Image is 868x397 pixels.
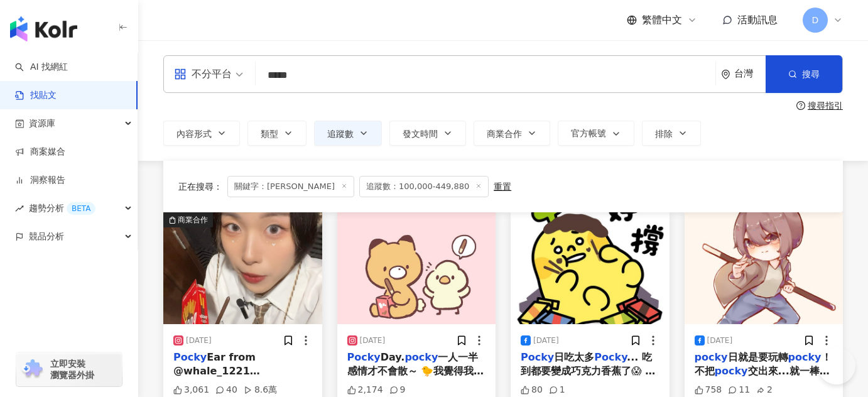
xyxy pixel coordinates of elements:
mark: Pocky [173,351,207,363]
span: 關鍵字：[PERSON_NAME] [227,176,354,197]
div: 商業合作 [178,214,208,226]
span: 追蹤數：100,000-449,880 [359,176,489,197]
div: post-image商業合作 [163,212,322,324]
span: 類型 [261,129,278,139]
img: post-image [511,212,670,324]
span: 資源庫 [29,109,55,138]
span: 立即安裝 瀏覽器外掛 [50,358,94,381]
span: 搜尋 [802,69,820,79]
span: ... 吃到都要變成巧克力香蕉了😱 順便問問大家都是 [521,351,655,391]
button: 商業合作 [474,121,550,146]
div: 9 [389,384,406,396]
span: appstore [174,68,187,80]
div: 8.6萬 [244,384,277,396]
div: 不分平台 [174,64,232,84]
span: Day. [381,351,405,363]
span: 商業合作 [487,129,522,139]
img: logo [10,16,77,41]
div: BETA [67,202,95,215]
div: 2,174 [347,384,383,396]
div: 11 [728,384,750,396]
img: post-image [337,212,496,324]
div: 台灣 [734,68,766,79]
button: 追蹤數 [314,121,382,146]
button: 內容形式 [163,121,240,146]
a: 洞察報告 [15,174,65,187]
button: 搜尋 [766,55,842,93]
span: 正在搜尋 ： [178,182,222,192]
button: 類型 [247,121,307,146]
button: 排除 [642,121,701,146]
img: chrome extension [20,359,45,379]
img: post-image [163,212,322,324]
span: 排除 [655,129,673,139]
mark: Pocky [521,351,554,363]
mark: Pocky [594,351,627,363]
mark: pocky [788,351,822,363]
span: 繁體中文 [642,13,682,27]
div: 重置 [494,182,511,192]
a: 找貼文 [15,89,57,102]
mark: pocky [404,351,438,363]
span: 追蹤數 [327,129,354,139]
span: 內容形式 [176,129,212,139]
div: [DATE] [360,335,386,346]
button: 官方帳號 [558,121,634,146]
div: 2 [756,384,773,396]
span: 日就是要玩轉 [728,351,788,363]
div: [DATE] [533,335,559,346]
span: 趨勢分析 [29,194,95,222]
button: 發文時間 [389,121,466,146]
span: 日吃太多 [554,351,594,363]
div: 758 [695,384,722,396]
mark: Pocky [347,351,381,363]
div: 80 [521,384,543,396]
div: 1 [549,384,565,396]
mark: pocky [695,351,728,363]
span: 發文時間 [403,129,438,139]
a: searchAI 找網紅 [15,61,68,73]
div: 3,061 [173,384,209,396]
img: post-image [685,212,844,324]
span: question-circle [796,101,805,110]
div: [DATE] [707,335,733,346]
span: environment [721,70,730,79]
span: 競品分析 [29,222,64,251]
mark: pocky [715,365,748,377]
a: 商案媒合 [15,146,65,158]
span: Ear from @whale_1221 # [173,351,260,391]
div: 40 [215,384,237,396]
span: rise [15,204,24,213]
span: 活動訊息 [737,14,778,26]
div: [DATE] [186,335,212,346]
a: chrome extension立即安裝 瀏覽器外掛 [16,352,122,386]
div: 搜尋指引 [808,101,843,111]
iframe: Help Scout Beacon - Open [818,347,855,384]
span: 官方帳號 [571,128,606,138]
span: D [812,13,819,27]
